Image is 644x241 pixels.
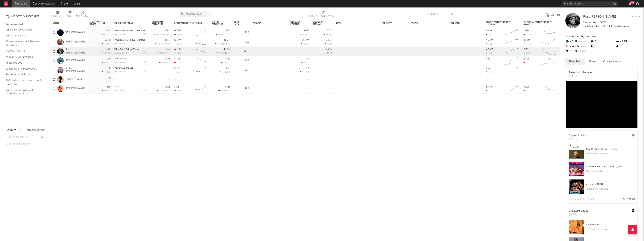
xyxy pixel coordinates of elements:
span: +11.1 % [578,41,586,43]
svg: Chart title [503,47,520,56]
div: 32.6 [234,87,249,91]
div: 90.7M [174,30,181,32]
div: 2.16k [523,33,531,36]
a: Critical Algo/Viral Chart [6,28,41,32]
div: Showing playlist s 1- 3 of 5 [569,197,595,202]
div: 46.7M [224,39,230,41]
div: # 9 on It's a Hit! [586,222,635,227]
div: 125M [523,30,529,32]
div: 5 playlists added [569,133,589,137]
div: Jump Score [234,21,244,26]
div: 27M [166,48,171,51]
div: 125M [165,30,171,32]
div: 66.2 [234,49,249,54]
div: ( ) [159,61,171,64]
div: -2.04 % [102,43,111,45]
div: 0 [615,44,640,49]
div: 2 playlists added [569,209,589,213]
div: Click to add a folder. [6,142,45,146]
div: +564 % [102,61,111,64]
div: 0 [590,44,615,49]
div: 72.1 [234,30,249,35]
div: Notes [336,22,374,24]
div: [DATE] [569,137,589,141]
div: 44 [306,67,309,69]
div: 59.9 [234,59,249,63]
div: Instagram Followers [152,21,165,25]
svg: Chart title [191,84,208,93]
div: popularity: 0 [114,62,126,64]
span: 10.6k [158,43,163,45]
div: Volveré Alguna Vez [114,67,148,69]
div: 27M [523,48,528,51]
div: 1 [523,90,527,92]
div: 176k playlist followers [586,169,635,174]
div: 7.75M [326,48,332,51]
div: 7-Day Fans Added (7-Day Fans Added) [309,14,337,19]
div: 528 [174,71,180,73]
button: Tracked Artists(7) [27,129,45,131]
span: Weekly US Streams [290,21,303,25]
div: Instagram Followers Daily Growth [523,21,552,26]
a: Recommended For You [6,73,41,77]
div: 0 [486,62,487,64]
div: 2.15k [523,43,531,45]
div: 114 [305,58,309,60]
div: ( ) [157,89,171,92]
div: 118M [225,30,230,32]
span: -14.2 % [628,41,636,43]
div: [DATE] [142,52,148,54]
svg: Chart title [503,65,520,75]
span: 47.5k [217,43,222,45]
div: popularity: 68 [114,52,127,54]
div: 2.71k [615,39,640,44]
a: #18onHot Hits [GEOGRAPHIC_DATA]176kplaylist followers [566,162,637,179]
div: 469 [226,58,230,60]
div: ( ) [218,89,230,92]
svg: Chart title [503,28,520,37]
svg: Chart title [540,28,557,37]
div: [DATE] [142,33,148,36]
button: News Feed [565,59,585,65]
span: Fans Added by Platform [565,35,596,38]
span: Post [PERSON_NAME] [583,15,616,18]
div: 6.47M [326,39,332,41]
div: Status [411,22,435,24]
span: 33.2k fans this week [583,25,605,27]
svg: Chart title [503,56,520,65]
button: Untrack [631,15,640,19]
a: Volveré Alguna Vez [114,67,133,69]
span: -2.35 % [224,34,230,36]
span: -45 [160,90,163,92]
a: Post [PERSON_NAME] [583,15,616,19]
div: Spotify Monthly Listeners [174,22,202,24]
div: Spotify Followers [212,21,225,25]
div: +100 % [102,71,111,73]
div: Folders [253,22,281,24]
span: Most Notified [186,13,201,15]
div: -23.3 % [102,33,111,36]
div: [DATE] [142,90,148,92]
div: 569 [226,67,230,69]
div: popularity: 0 [114,71,126,73]
div: -0.76 % [300,33,309,36]
div: 66.2k [104,39,111,41]
div: 54.5k [486,86,492,88]
div: [DATE] [569,75,593,78]
span: -4.78k [156,52,162,54]
span: 286k [218,34,223,36]
div: [DATE] [142,71,148,73]
svg: Chart title [503,37,520,47]
svg: Chart title [191,37,208,47]
div: 7.9k [174,90,181,92]
a: Post [PERSON_NAME] [66,48,86,55]
div: 62.3M [174,39,181,41]
div: Edit Columns [51,9,64,20]
button: Change History [599,59,625,65]
span: +200 % [223,71,230,73]
div: 3.75k [486,43,493,45]
input: Search for artists [562,1,618,6]
svg: Chart title [191,47,208,56]
div: Physical (feat. Troye Sivan) [114,39,148,41]
div: # 7 on 最Hit西洋榜 [586,182,635,187]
